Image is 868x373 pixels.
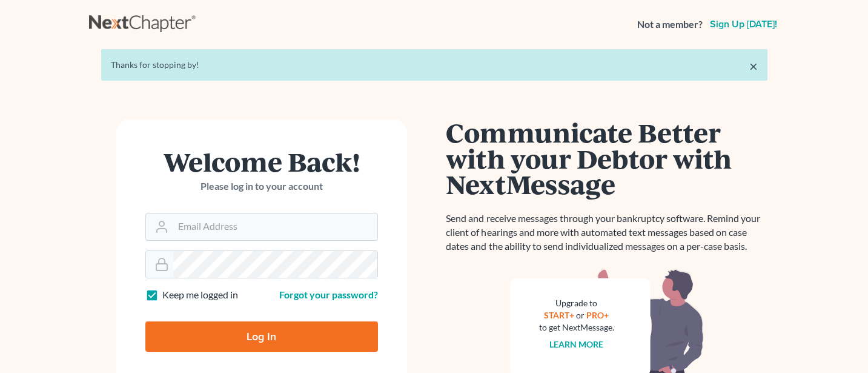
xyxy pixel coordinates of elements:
[544,310,574,320] a: START+
[707,19,780,29] a: Sign up [DATE]!
[111,59,758,71] div: Thanks for stopping by!
[549,339,603,349] a: Learn more
[576,310,585,320] span: or
[145,149,378,175] h1: Welcome Back!
[539,321,614,334] div: to get NextMessage.
[446,212,767,254] p: Send and receive messages through your bankruptcy software. Remind your client of hearings and mo...
[145,321,378,352] input: Log In
[749,59,758,73] a: ×
[173,213,377,240] input: Email Address
[145,180,378,193] p: Please log in to your account
[279,289,378,300] a: Forgot your password?
[586,310,609,320] a: PRO+
[637,18,703,32] strong: Not a member?
[446,119,767,197] h1: Communicate Better with your Debtor with NextMessage
[539,297,614,309] div: Upgrade to
[162,288,238,302] label: Keep me logged in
